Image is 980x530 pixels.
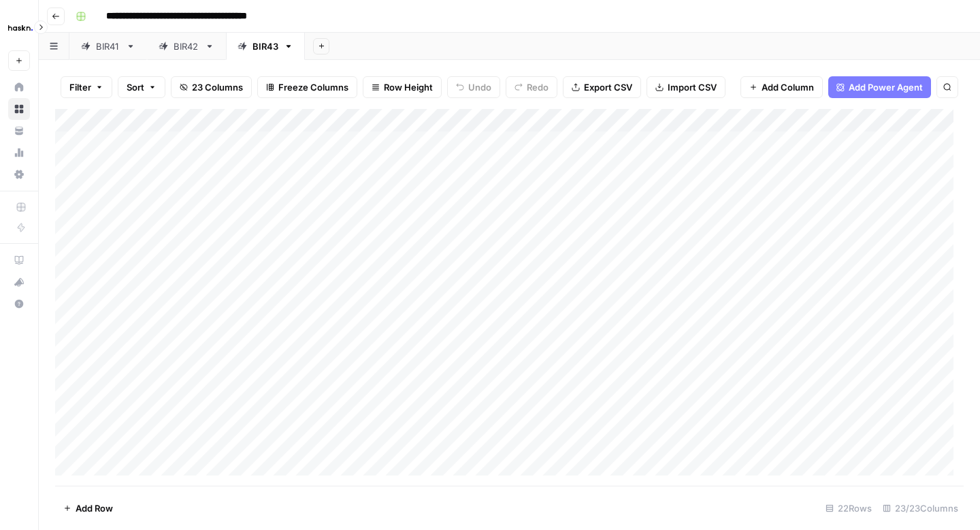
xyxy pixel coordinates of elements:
span: Add Power Agent [849,80,923,94]
button: Sort [118,76,165,98]
img: Haskn Logo [8,16,33,40]
span: Row Height [384,80,433,94]
a: BIR42 [147,33,226,60]
a: Usage [8,142,30,163]
button: Row Height [363,76,442,98]
span: Export CSV [584,80,632,94]
a: Settings [8,163,30,185]
a: Browse [8,98,30,120]
div: 22 Rows [820,497,877,519]
button: Redo [506,76,557,98]
a: BIR43 [226,33,305,60]
button: Undo [447,76,500,98]
button: Filter [61,76,112,98]
a: BIR41 [69,33,147,60]
div: BIR42 [174,40,199,53]
span: 23 Columns [192,80,243,94]
button: 23 Columns [171,76,252,98]
button: Export CSV [563,76,641,98]
button: What's new? [8,271,30,293]
button: Add Column [740,76,823,98]
button: Freeze Columns [257,76,357,98]
button: Add Row [55,497,121,519]
div: BIR41 [96,40,120,53]
button: Help + Support [8,293,30,315]
span: Freeze Columns [278,80,348,94]
button: Add Power Agent [828,76,931,98]
div: BIR43 [252,40,278,53]
div: What's new? [9,272,29,292]
span: Redo [527,80,549,94]
button: Workspace: Haskn [8,11,30,45]
span: Filter [69,80,91,94]
button: Import CSV [647,76,725,98]
a: Home [8,76,30,98]
span: Sort [127,80,144,94]
a: AirOps Academy [8,249,30,271]
span: Import CSV [668,80,717,94]
span: Add Row [76,501,113,515]
span: Undo [468,80,491,94]
div: 23/23 Columns [877,497,964,519]
span: Add Column [762,80,814,94]
a: Your Data [8,120,30,142]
